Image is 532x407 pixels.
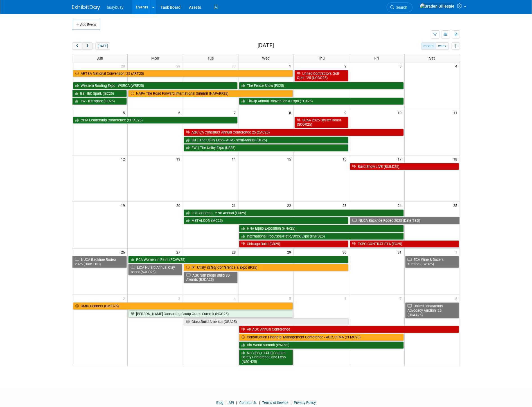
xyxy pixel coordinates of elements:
[262,56,270,60] span: Wed
[178,295,183,302] span: 3
[107,5,123,10] span: busybusy
[120,248,127,255] span: 26
[120,202,127,209] span: 19
[289,401,293,405] span: |
[394,5,407,10] span: Search
[350,240,459,248] a: EXPO CONTRATISTA (EC25)
[397,248,404,255] span: 31
[239,349,293,365] a: NSC [US_STATE] Chapter Safety Conference and Expo (NSCN25)
[429,56,435,60] span: Sat
[72,90,127,97] a: BB - IEC Spark (IEC25)
[176,62,183,69] span: 29
[184,217,348,224] a: METALCON (MC25)
[344,109,349,116] span: 9
[73,82,238,89] a: Western Roofing Expo - WSRCA (WRE25)
[350,163,459,170] a: Build Show LIVE (BUILD25)
[399,62,404,69] span: 3
[342,248,349,255] span: 30
[350,217,460,224] a: NUCA Backhoe Rodeo 2025 (Date TBD)
[436,42,449,50] button: week
[287,248,294,255] span: 29
[176,248,183,255] span: 27
[120,62,127,69] span: 28
[453,109,460,116] span: 11
[72,5,100,10] img: ExhibitDay
[258,401,261,405] span: |
[294,401,316,405] a: Privacy Policy
[184,144,348,152] a: FW || The Utility Expo (UE25)
[231,62,238,69] span: 30
[224,401,228,405] span: |
[405,256,459,268] a: ECA Wine & Dozers Auction (EWD25)
[73,117,238,124] a: CPIA Leadership Conference (CPIAL25)
[73,302,293,310] a: CMIC Connect (CMIC25)
[397,202,404,209] span: 24
[184,272,238,283] a: AGC San Diego Build SD Awards (BSDA25)
[239,98,404,105] a: Tilt-Up Annual Convention & Expo (TCA25)
[239,342,404,349] a: Dirt World Summit (DWS25)
[72,98,127,105] a: TW - IEC Spark (IEC25)
[258,42,274,49] h2: [DATE]
[239,401,257,405] a: Contact Us
[176,202,183,209] span: 20
[184,264,348,271] a: iP - Utility Safety Conference & Expo (IP25)
[239,334,404,341] a: Construction Financial Management Conference - AGC, CFMA (CFMC25)
[208,56,214,60] span: Tue
[318,56,325,60] span: Thu
[455,62,460,69] span: 4
[455,248,460,255] span: 1
[455,295,460,302] span: 8
[453,202,460,209] span: 25
[235,401,238,405] span: |
[239,233,404,240] a: International Pool/Spa/Patio/Deck Expo (PSPD25)
[294,117,348,128] a: SCAA 2025 Oyster Roast (SCOR25)
[294,70,348,82] a: United Contractors Golf Open ’25 (UCGO25)
[178,109,183,116] span: 6
[216,401,223,405] a: Blog
[82,42,93,50] button: next
[72,256,127,268] a: NUCA Backhoe Rodeo 2025 (Date TBD)
[231,202,238,209] span: 21
[287,202,294,209] span: 22
[453,155,460,162] span: 18
[344,295,349,302] span: 6
[452,42,460,50] button: myCustomButton
[231,155,238,162] span: 14
[73,70,293,77] a: ARTBA National Convention ’25 (ART25)
[288,62,294,69] span: 1
[397,109,404,116] span: 10
[454,44,457,48] i: Personalize Calendar
[239,326,459,333] a: AK AGC Annual Conference
[375,56,379,60] span: Fri
[231,248,238,255] span: 28
[239,82,404,89] a: The Fence Show (FS25)
[72,42,82,50] button: prev
[342,202,349,209] span: 23
[184,129,403,136] a: AGC CA Construct Annual Conference 25 (CAC25)
[95,42,110,50] button: [DATE]
[342,155,349,162] span: 16
[399,295,404,302] span: 7
[262,401,288,405] a: Terms of Service
[420,3,455,9] img: Braden Gillespie
[128,310,293,318] a: [PERSON_NAME] Consulting Group Grand Summit (NCG25)
[128,264,182,275] a: LICA NJ 3rd Annual Clay Shoot (NJCS25)
[239,240,348,248] a: Chicago Build (CB25)
[397,155,404,162] span: 17
[184,318,348,325] a: GlassBuild America (GBA25)
[344,62,349,69] span: 2
[184,209,403,217] a: LCI Congress - 27th Annual (LCI25)
[288,109,294,116] span: 8
[96,56,103,60] span: Sun
[387,3,412,12] a: Search
[128,90,293,97] a: NAPA The Road Forward International Summit (NAPARF25)
[122,295,127,302] span: 2
[233,295,238,302] span: 4
[421,42,436,50] button: month
[239,225,404,232] a: HNA Equip Exposition (HNA25)
[176,155,183,162] span: 13
[287,155,294,162] span: 15
[184,137,348,144] a: BB || The Utility Expo - AEM - Semi-Annual (UE25)
[122,109,127,116] span: 5
[288,295,294,302] span: 5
